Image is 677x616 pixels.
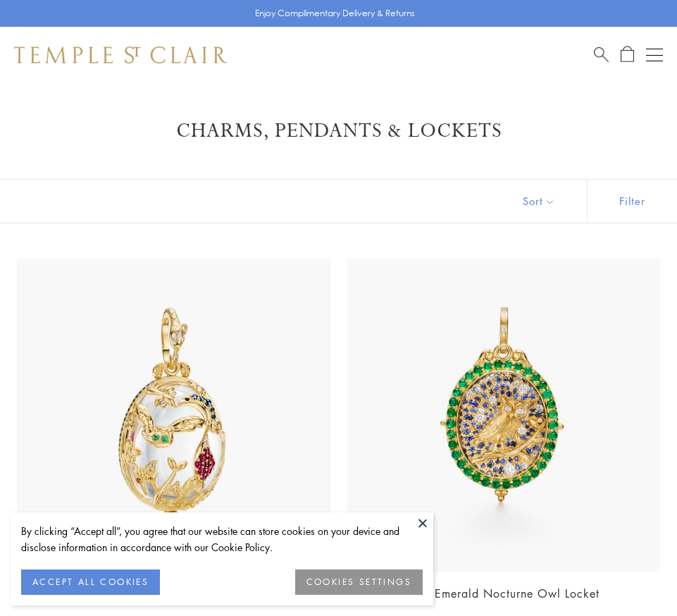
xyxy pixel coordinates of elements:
button: Show sort by [491,180,587,223]
button: Open navigation [646,47,663,63]
div: By clicking “Accept all”, you agree that our website can store cookies on your device and disclos... [21,523,423,555]
p: Enjoy Complimentary Delivery & Returns [255,6,415,20]
img: Temple St. Clair [14,47,227,63]
a: 18K Emerald Nocturne Owl Locket [407,586,600,601]
iframe: Gorgias live chat messenger [614,557,663,602]
button: ACCEPT ALL COOKIES [21,569,160,595]
img: 18K Twilight Pendant [17,259,330,572]
a: Open Shopping Bag [621,46,634,63]
button: Show filters [587,180,677,223]
h1: Charms, Pendants & Lockets [35,118,642,144]
button: COOKIES SETTINGS [295,569,423,595]
a: Search [594,46,609,63]
img: 18K Emerald Nocturne Owl Locket [347,259,661,572]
